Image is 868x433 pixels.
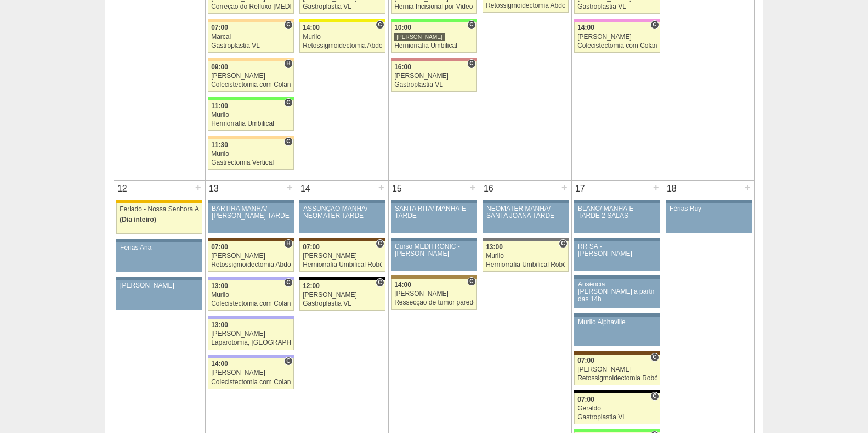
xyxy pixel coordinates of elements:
div: Gastroplastia VL [394,81,474,88]
div: Herniorrafia Umbilical [211,120,291,127]
span: 09:00 [211,63,228,71]
div: Key: Bartira [208,19,293,22]
div: Gastroplastia VL [577,3,657,10]
div: Ferias Ana [120,244,198,251]
div: Marcal [211,33,291,41]
div: ASSUNÇÃO MANHÃ/ NEOMATER TARDE [303,205,382,220]
div: Key: Aviso [299,200,385,203]
div: [PERSON_NAME] [211,72,291,80]
span: Consultório [650,20,659,29]
div: Gastroplastia VL [577,414,657,421]
a: C 13:00 Murilo Colecistectomia com Colangiografia VL [208,280,293,311]
a: Feriado - Nossa Senhora Aparecida (Dia inteiro) [116,203,202,234]
div: Ausência [PERSON_NAME] a partir das 14h [578,281,656,303]
div: Key: Albert Einstein [574,19,660,22]
div: Key: Santa Joana [574,351,660,355]
span: Consultório [284,20,292,29]
a: C 14:00 [PERSON_NAME] Ressecção de tumor parede abdominal pélvica [391,279,476,310]
div: 15 [389,181,406,197]
span: 14:00 [394,281,411,289]
span: Consultório [376,20,384,29]
a: Férias Ruy [666,203,751,233]
span: 11:30 [211,141,228,149]
div: [PERSON_NAME] [303,252,382,260]
div: Herniorrafia Umbilical Robótica [303,261,382,268]
div: Gastroplastia VL [303,300,382,307]
div: Key: Christóvão da Gama [208,316,293,319]
div: Feriado - Nossa Senhora Aparecida [120,206,199,213]
div: Colecistectomia com Colangiografia VL [211,81,291,88]
span: Consultório [650,353,659,362]
div: Key: Santa Rita [299,19,385,22]
div: Laparotomia, [GEOGRAPHIC_DATA], Drenagem, Bridas VL [211,339,291,346]
div: [PERSON_NAME] [394,72,474,80]
div: Gastrectomia Vertical [211,159,291,166]
a: C 07:00 Marcal Gastroplastia VL [208,22,293,53]
a: Ferias Ana [116,242,202,272]
span: Consultório [467,277,475,286]
span: 07:00 [211,243,228,251]
div: Key: Aviso [574,313,660,317]
div: Key: Aviso [116,239,202,242]
div: + [743,181,752,195]
div: Key: Aviso [391,200,476,203]
div: [PERSON_NAME] [394,290,474,297]
div: Key: Christóvão da Gama [208,355,293,358]
a: ASSUNÇÃO MANHÃ/ NEOMATER TARDE [299,203,385,233]
span: Hospital [284,239,292,248]
div: + [468,181,478,195]
a: BARTIRA MANHÃ/ [PERSON_NAME] TARDE [208,203,293,233]
a: H 07:00 [PERSON_NAME] Retossigmoidectomia Abdominal VL [208,241,293,272]
div: Key: Feriado [116,200,202,203]
div: Key: Aviso [574,200,660,203]
span: 07:00 [577,396,594,403]
a: C 14:00 [PERSON_NAME] Colecistectomia com Colangiografia VL [574,22,660,53]
span: Consultório [467,20,475,29]
span: 07:00 [211,24,228,31]
div: + [285,181,294,195]
div: [PERSON_NAME] [120,282,198,289]
a: C 16:00 [PERSON_NAME] Gastroplastia VL [391,61,476,92]
div: 17 [572,181,589,197]
span: 07:00 [577,357,594,364]
div: + [194,181,203,195]
div: Key: Blanc [574,390,660,393]
span: Consultório [467,59,475,68]
div: Retossigmoidectomia Abdominal VL [211,261,291,268]
div: 12 [114,181,131,197]
div: NEOMATER MANHÃ/ SANTA JOANA TARDE [486,205,565,220]
div: 16 [480,181,497,197]
div: [PERSON_NAME] [577,33,657,41]
div: Key: Brasil [208,97,293,100]
div: 13 [206,181,223,197]
span: 14:00 [303,24,320,31]
a: C 07:00 Geraldo Gastroplastia VL [574,393,660,424]
div: Key: Bartira [208,58,293,61]
div: Key: Bartira [208,136,293,139]
div: Murilo Alphaville [578,319,656,326]
div: Murilo [486,252,565,260]
div: Ressecção de tumor parede abdominal pélvica [394,299,474,306]
div: Murilo [211,111,291,119]
div: Key: Aviso [483,200,568,203]
div: Key: Blanc [299,277,385,280]
div: Murilo [303,33,382,41]
div: 18 [663,181,680,197]
div: + [377,181,386,195]
a: Murilo Alphaville [574,317,660,346]
div: Geraldo [577,405,657,412]
span: Consultório [284,137,292,146]
div: Key: Aviso [391,238,476,241]
span: 11:00 [211,102,228,110]
span: 10:00 [394,24,411,31]
span: 14:00 [577,24,594,31]
span: Consultório [376,239,384,248]
div: Key: Santa Joana [299,238,385,241]
a: [PERSON_NAME] [116,280,202,310]
div: Murilo [211,150,291,158]
div: Retossigmoidectomia Abdominal VL [486,2,565,9]
div: Key: Oswaldo Cruz Paulista [391,275,476,279]
div: Colecistectomia com Colangiografia VL [211,300,291,307]
div: Retossigmoidectomia Robótica [577,375,657,382]
div: Key: Aviso [666,200,751,203]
